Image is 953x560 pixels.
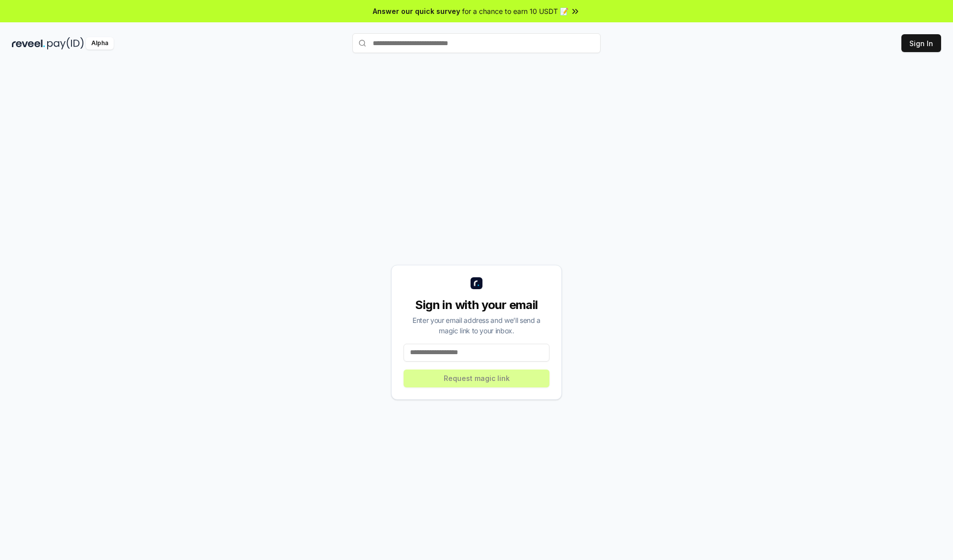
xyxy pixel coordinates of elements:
img: reveel_dark [12,37,45,50]
button: Sign In [901,34,941,52]
img: logo_small [471,277,482,289]
div: Sign in with your email [404,297,549,313]
span: Answer our quick survey [373,6,460,16]
div: Enter your email address and we’ll send a magic link to your inbox. [404,315,549,336]
span: for a chance to earn 10 USDT 📝 [462,6,568,16]
img: pay_id [47,37,84,50]
div: Alpha [86,37,114,50]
